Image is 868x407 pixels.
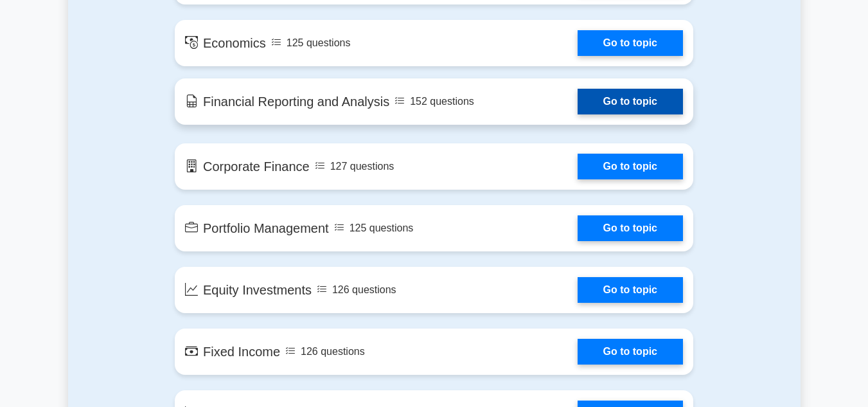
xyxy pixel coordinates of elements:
[578,154,683,179] a: Go to topic
[578,30,683,56] a: Go to topic
[578,277,683,303] a: Go to topic
[578,215,683,241] a: Go to topic
[578,89,683,114] a: Go to topic
[578,339,683,365] a: Go to topic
